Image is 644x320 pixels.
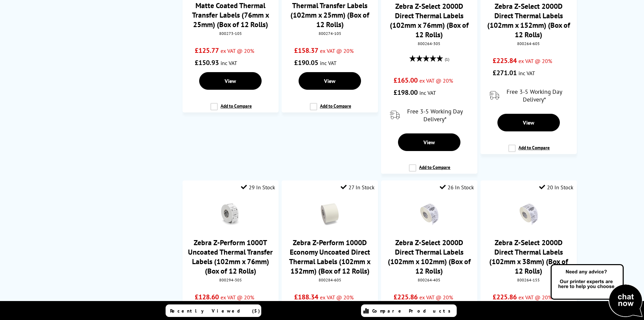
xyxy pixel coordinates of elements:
[386,41,472,46] div: 800264-305
[195,46,219,55] span: £125.77
[289,238,371,276] a: Zebra Z-Perform 1000D Economy Uncoated Direct Thermal Labels (102mm x 152mm) (Box of 12 Rolls)
[195,293,219,301] span: £128.60
[170,308,260,314] span: Recently Viewed (5)
[417,202,441,226] img: Zebra-Z-Select-2000D-Labels-Small.gif
[219,202,242,226] img: Zebra-Z-Perform-1000T-Labels-Small.gif
[497,114,560,131] a: View
[394,293,418,301] span: £225.86
[195,58,219,67] span: £150.93
[440,184,474,191] div: 26 In Stock
[294,58,318,67] span: £190.05
[493,293,517,301] span: £225.86
[394,76,418,85] span: £165.00
[508,145,550,157] label: Add to Compare
[445,53,449,66] span: (1)
[493,68,517,77] span: £271.01
[221,60,237,66] span: inc VAT
[487,1,570,39] a: Zebra Z-Select 2000D Direct Thermal Labels (102mm x 152mm) (Box of 12 Rolls)
[221,47,254,54] span: ex VAT @ 20%
[409,164,450,177] label: Add to Compare
[320,47,354,54] span: ex VAT @ 20%
[518,70,535,77] span: inc VAT
[501,88,568,103] span: Free 3-5 Working Day Delivery*
[419,89,436,96] span: inc VAT
[419,294,453,301] span: ex VAT @ 20%
[384,102,474,128] div: modal_delivery
[423,139,435,146] span: View
[324,78,336,84] span: View
[402,107,468,123] span: Free 3-5 Working Day Delivery*
[372,308,454,314] span: Compare Products
[287,31,373,36] div: 800274-105
[518,294,552,301] span: ex VAT @ 20%
[188,31,273,36] div: 800273-105
[310,103,351,116] label: Add to Compare
[394,88,418,97] span: £198.00
[221,294,254,301] span: ex VAT @ 20%
[199,72,262,90] a: View
[188,238,273,276] a: Zebra Z-Perform 1000T Uncoated Thermal Transfer Labels (102mm x 76mm) (Box of 12 Rolls)
[539,184,573,191] div: 20 In Stock
[294,46,318,55] span: £158.37
[188,277,273,282] div: 800294-305
[493,56,517,65] span: £225.84
[320,294,354,301] span: ex VAT @ 20%
[210,103,252,116] label: Add to Compare
[341,184,375,191] div: 27 In Stock
[549,263,644,319] img: Open Live Chat window
[294,293,318,301] span: £188.34
[320,60,337,66] span: inc VAT
[241,184,275,191] div: 29 In Stock
[486,277,571,282] div: 800264-155
[486,41,571,46] div: 800264-605
[287,277,373,282] div: 800284-605
[361,304,457,317] a: Compare Products
[518,58,552,64] span: ex VAT @ 20%
[166,304,261,317] a: Recently Viewed (5)
[517,202,541,226] img: Zebra-Z-Select-2000D-Labels-Small.gif
[484,82,573,109] div: modal_delivery
[388,238,471,276] a: Zebra Z-Select 2000D Direct Thermal Labels (102mm x 102mm) (Box of 12 Rolls)
[225,78,236,84] span: View
[489,238,568,276] a: Zebra Z-Select 2000D Direct Thermal Labels (102mm x 38mm) (Box of 12 Rolls)
[523,119,534,126] span: View
[318,202,342,226] img: Zebra-Z-Perform-1000D-Labels-Small.gif
[398,133,460,151] a: View
[386,277,472,282] div: 800264-405
[419,77,453,84] span: ex VAT @ 20%
[390,1,469,39] a: Zebra Z-Select 2000D Direct Thermal Labels (102mm x 76mm) (Box of 12 Rolls)
[299,72,361,90] a: View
